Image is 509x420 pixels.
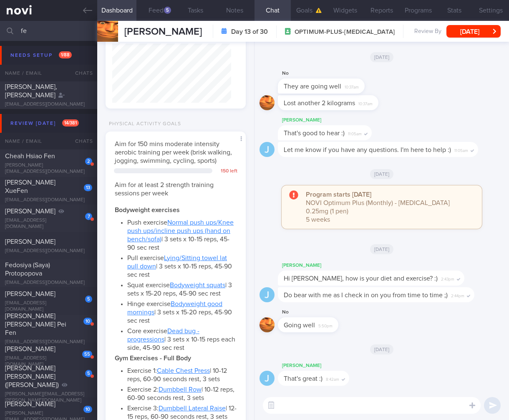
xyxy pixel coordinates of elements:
[278,68,390,78] div: No
[278,307,363,317] div: No
[217,168,237,175] div: 150 left
[451,291,464,299] span: 2:44pm
[64,65,97,81] div: Chats
[370,344,394,354] span: [DATE]
[115,355,191,362] strong: Gym Exercises - Full Body
[5,162,92,175] div: [PERSON_NAME][EMAIL_ADDRESS][DOMAIN_NAME]
[284,375,323,382] span: That's great :)
[345,82,359,90] span: 10:37am
[306,200,450,215] span: NOVI Optimum Plus (Monthly) - [MEDICAL_DATA] 0.25mg (1 pen)
[159,405,226,412] a: Dumbbell Lateral Raise
[5,365,59,388] span: [PERSON_NAME] [PERSON_NAME] ([PERSON_NAME])
[64,133,97,149] div: Chats
[127,328,199,343] a: Dead bug - progressions
[83,318,92,325] div: 10
[5,101,92,108] div: [EMAIL_ADDRESS][DOMAIN_NAME]
[441,274,454,282] span: 2:43pm
[5,346,55,352] span: [PERSON_NAME]
[124,27,202,37] span: [PERSON_NAME]
[284,147,451,153] span: Let me know if you have any questions. I'm here to help :)
[231,28,268,36] strong: Day 13 of 30
[326,374,339,382] span: 8:42am
[82,351,92,358] div: 55
[127,279,237,298] li: Squat exercise | 3 sets x 15-20 reps, 45-90 sec rest
[284,322,315,329] span: Going well
[62,119,79,127] span: 14 / 381
[127,364,237,383] li: Exercise 1: | 10-12 reps, 60-90 seconds rest, 3 sets
[84,184,92,191] div: 13
[127,383,237,402] li: Exercise 2: | 10-12 reps, 60-90 seconds rest, 3 sets
[85,296,92,303] div: 5
[278,115,397,125] div: [PERSON_NAME]
[358,99,373,107] span: 10:37am
[127,216,237,252] li: Push exercise | 3 sets x 10-15 reps, 45-90 sec rest
[370,52,394,62] span: [DATE]
[318,321,333,329] span: 5:50pm
[5,153,55,159] span: Cheah Hsiao Fen
[127,325,237,352] li: Core exercise | 3 sets x 10-15 reps each side, 45-90 sec rest
[85,213,92,220] div: 7
[278,361,374,371] div: [PERSON_NAME]
[157,367,210,374] a: Cable Chest Press
[5,339,92,345] div: [EMAIL_ADDRESS][DOMAIN_NAME]
[170,282,225,288] a: Bodyweight squats
[446,25,501,38] button: [DATE]
[127,255,227,270] a: Lying/Sitting towel lat pull down
[284,100,355,106] span: Lost another 2 kilograms
[454,146,468,154] span: 11:05am
[5,280,92,286] div: [EMAIL_ADDRESS][DOMAIN_NAME]
[106,121,181,127] div: Physical Activity Goals
[5,300,92,313] div: [EMAIL_ADDRESS][DOMAIN_NAME]
[370,169,394,179] span: [DATE]
[5,262,50,277] span: Fedosiya (Saya) Protopopova
[370,244,394,254] span: [DATE]
[5,313,66,336] span: [PERSON_NAME] [PERSON_NAME] Pei Fen
[5,401,55,407] span: [PERSON_NAME]
[5,238,55,245] span: [PERSON_NAME]
[284,275,438,282] span: Hi [PERSON_NAME], how is your diet and exercise? :)
[115,141,232,164] span: Aim for 150 mins moderate intensity aerobic training per week (brisk walking, jogging, swimming, ...
[260,287,275,303] div: J
[5,83,57,99] span: [PERSON_NAME], [PERSON_NAME]
[8,50,74,61] div: Needs setup
[8,118,81,129] div: Review [DATE]
[164,7,171,14] div: 5
[127,301,222,316] a: Bodyweight good mornings
[295,28,395,36] span: OPTIMUM-PLUS-[MEDICAL_DATA]
[5,179,55,194] span: [PERSON_NAME] XueFen
[5,291,55,297] span: [PERSON_NAME]
[127,252,237,279] li: Pull exercise | 3 sets x 10-15 reps, 45-90 sec rest
[59,51,72,58] span: 1 / 88
[5,197,92,203] div: [EMAIL_ADDRESS][DOMAIN_NAME]
[284,83,341,90] span: They are going well
[115,207,180,213] strong: Bodyweight exercises
[5,248,92,254] div: [EMAIL_ADDRESS][DOMAIN_NAME]
[127,298,237,325] li: Hinge exercise | 3 sets x 15-20 reps, 45-90 sec rest
[5,391,92,404] div: [PERSON_NAME][EMAIL_ADDRESS][PERSON_NAME][DOMAIN_NAME]
[127,219,234,243] a: Normal push ups/Knee push ups/incline push ups (hand on bench/sofa)
[284,130,345,137] span: That's good to hear :)
[85,158,92,165] div: 2
[159,386,202,393] a: Dumbbell Row
[306,191,371,198] strong: Program starts [DATE]
[260,371,275,386] div: J
[115,182,214,197] span: Aim for at least 2 strength training sessions per week
[5,208,55,215] span: [PERSON_NAME]
[414,28,441,35] span: Review By
[348,129,362,137] span: 11:05am
[83,406,92,413] div: 10
[260,142,275,157] div: J
[5,218,92,230] div: [EMAIL_ADDRESS][DOMAIN_NAME]
[306,216,330,223] span: 5 weeks
[85,370,92,377] div: 5
[284,292,448,299] span: Do bear with me as I check in on you from time to time ;)
[5,355,92,368] div: [EMAIL_ADDRESS][DOMAIN_NAME]
[278,261,489,271] div: [PERSON_NAME]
